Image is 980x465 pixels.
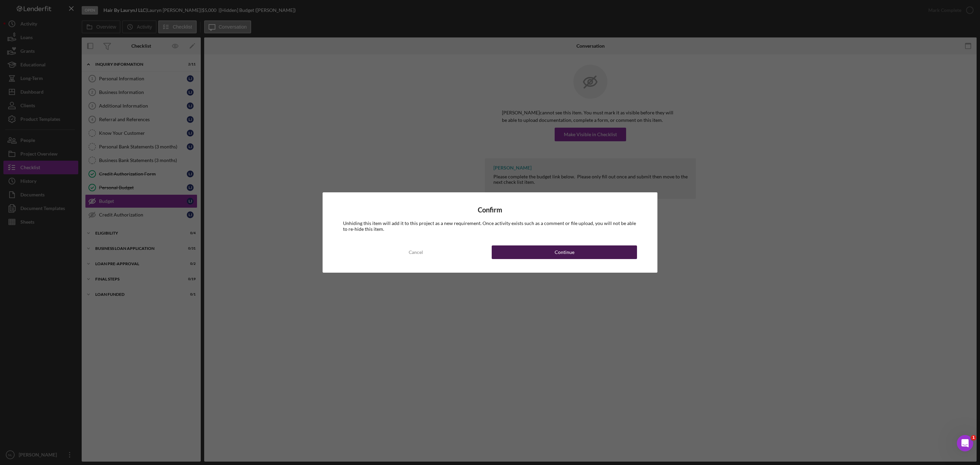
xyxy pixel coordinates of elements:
span: 1 [971,435,976,440]
iframe: Intercom live chat [957,435,973,451]
div: Unhiding this item will add it to this project as a new requirement. Once activity exists such as... [343,221,637,231]
div: Cancel [409,245,423,259]
button: Cancel [343,245,488,259]
h4: Confirm [343,206,637,214]
div: Continue [555,245,574,259]
button: Continue [492,245,637,259]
